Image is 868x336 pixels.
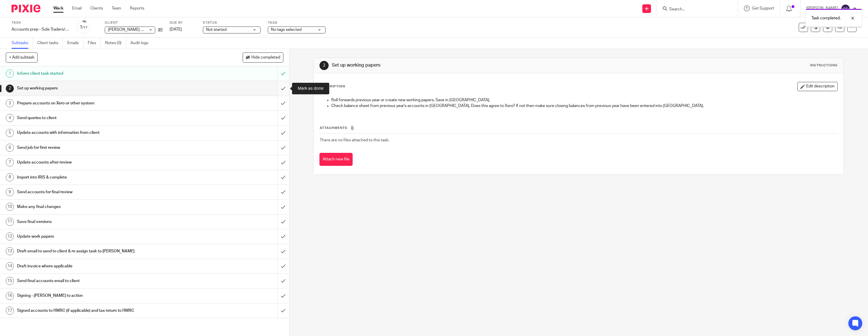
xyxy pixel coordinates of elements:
[17,262,187,271] h1: Draft invoice where applicable
[90,5,103,11] a: Clients
[17,277,187,285] h1: Send final accounts email to client
[12,20,69,25] label: Task
[17,188,187,196] h1: Send accounts for final review
[17,143,187,152] h1: Send job for first review
[331,103,837,109] p: Check balance sheet from previous year's accounts in [GEOGRAPHIC_DATA]. Does this agree to Xero? ...
[17,202,187,211] h1: Make any final changes
[243,52,283,62] button: Hide completed
[331,97,837,103] p: Roll forwards previous year or create new working papers. Save in [GEOGRAPHIC_DATA].
[105,20,162,25] label: Client
[6,307,14,315] div: 17
[6,52,38,62] button: + Add subtask
[319,84,345,89] p: Description
[6,218,14,226] div: 11
[6,203,14,211] div: 10
[319,61,329,70] div: 2
[6,70,14,78] div: 1
[6,114,14,122] div: 4
[130,37,153,49] a: Audit logs
[811,15,841,21] p: Task completed.
[6,262,14,270] div: 14
[17,173,187,182] h1: Import into IRIS & complete
[6,173,14,181] div: 8
[319,153,353,166] button: Attach new file
[37,37,63,49] a: Client tasks
[17,114,187,122] h1: Send queries to client
[17,84,187,93] h1: Set up working papers
[112,5,121,11] a: Team
[6,144,14,152] div: 6
[12,37,33,49] a: Subtasks
[268,20,325,25] label: Tags
[17,158,187,167] h1: Update accounts after review
[170,27,182,31] span: [DATE]
[53,5,63,11] a: Work
[17,69,187,78] h1: Inform client task started
[6,292,14,300] div: 16
[17,99,187,108] h1: Prepare accounts on Xero or other system
[6,85,14,93] div: 2
[271,28,302,32] span: No tags selected
[203,20,261,25] label: Status
[17,217,187,226] h1: Save final versions
[105,37,126,49] a: Notes (0)
[17,247,187,256] h1: Draft email to send to client & re assign task to [PERSON_NAME]
[12,5,40,12] img: Pixie
[17,232,187,241] h1: Update work papers
[82,26,87,29] small: /17
[810,63,838,68] div: Instructions
[17,128,187,137] h1: Update accounts with information from client
[6,232,14,241] div: 12
[320,138,389,142] span: There are no files attached to this task.
[6,129,14,137] div: 5
[797,82,838,91] button: Edit description
[6,188,14,196] div: 9
[130,5,144,11] a: Reports
[67,37,83,49] a: Emails
[206,28,227,32] span: Not started
[841,4,850,13] img: svg%3E
[170,20,196,25] label: Due by
[17,291,187,300] h1: Signing - [PERSON_NAME] to action
[6,247,14,255] div: 13
[108,28,176,32] span: [PERSON_NAME] Plumbing & Heating
[6,99,14,107] div: 3
[88,37,101,49] a: Files
[80,24,87,31] div: 1
[251,55,280,60] span: Hide completed
[17,306,187,315] h1: Signed accounts to HMRC (if applicable) and tax return to HMRC
[320,126,347,129] span: Attachments
[72,5,82,11] a: Email
[12,27,69,32] div: Accounts prep - Sole Traders/Partnerships (IRIS)
[332,62,591,68] h1: Set up working papers
[6,158,14,166] div: 7
[6,277,14,285] div: 15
